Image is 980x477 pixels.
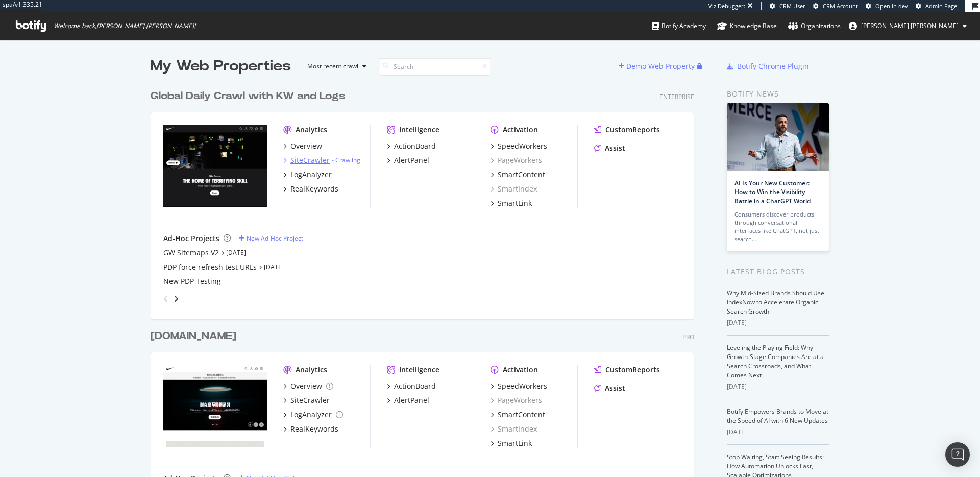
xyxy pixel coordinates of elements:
div: Consumers discover products through conversational interfaces like ChatGPT, not just search… [734,210,821,243]
button: Most recent crawl [299,58,371,75]
div: AlertPanel [394,395,429,406]
a: RealKeywords [283,184,338,194]
a: SmartContent [491,170,545,180]
button: Demo Web Property [619,58,697,75]
a: SiteCrawler [283,395,330,406]
a: ActionBoard [387,141,436,151]
a: Organizations [788,12,841,40]
a: Global Daily Crawl with KW and Logs [151,89,349,104]
a: Leveling the Playing Field: Why Growth-Stage Companies Are at a Search Crossroads, and What Comes... [727,343,824,379]
div: SiteCrawler [290,395,330,406]
a: [DOMAIN_NAME] [151,329,240,344]
div: CustomReports [605,365,660,375]
div: - [332,156,360,164]
div: [DATE] [727,427,829,437]
a: Assist [594,143,625,153]
div: New Ad-Hoc Project [247,234,303,243]
img: nike.com [163,125,267,207]
div: LogAnalyzer [290,170,332,180]
a: Open in dev [866,2,908,10]
a: CRM Account [813,2,858,10]
a: Overview [283,381,333,391]
a: Assist [594,383,625,393]
a: AlertPanel [387,155,429,165]
div: Botify Chrome Plugin [737,61,809,71]
div: Intelligence [399,125,439,135]
div: Pro [682,332,694,341]
a: [DATE] [264,263,284,271]
a: SpeedWorkers [491,381,547,391]
div: RealKeywords [290,184,338,194]
div: [DOMAIN_NAME] [151,329,236,344]
div: SiteCrawler [290,155,330,165]
a: SiteCrawler- Crawling [283,155,360,165]
a: Botify Empowers Brands to Move at the Speed of AI with 6 New Updates [727,407,828,425]
div: angle-left [159,291,173,307]
span: joe.mcdonald [861,21,959,30]
div: Activation [503,365,538,375]
div: AlertPanel [394,155,429,165]
a: PageWorkers [491,155,542,165]
div: Overview [290,141,322,151]
button: [PERSON_NAME].[PERSON_NAME] [841,18,975,34]
div: Intelligence [399,365,439,375]
div: SmartLink [498,438,532,448]
div: [DATE] [727,318,829,327]
a: Botify Chrome Plugin [727,61,809,71]
div: Global Daily Crawl with KW and Logs [151,89,345,104]
a: AlertPanel [387,395,429,406]
img: nike.com.cn [163,365,267,447]
div: Analytics [296,365,327,375]
div: Knowledge Base [717,21,777,31]
a: SmartContent [491,410,545,420]
div: ActionBoard [394,141,436,151]
a: SpeedWorkers [491,141,547,151]
a: CustomReports [594,125,660,135]
a: Botify Academy [652,12,706,40]
a: ActionBoard [387,381,436,391]
a: Admin Page [916,2,957,10]
div: Botify Academy [652,21,706,31]
div: SmartIndex [491,424,537,434]
a: CRM User [770,2,805,10]
a: PageWorkers [491,395,542,406]
div: angle-right [173,294,180,304]
div: RealKeywords [290,424,338,434]
div: SpeedWorkers [498,381,547,391]
a: LogAnalyzer [283,410,343,420]
div: CustomReports [605,125,660,135]
a: Knowledge Base [717,12,777,40]
div: Analytics [296,125,327,135]
a: SmartLink [491,438,532,448]
a: SmartIndex [491,184,537,194]
a: GW Sitemaps V2 [163,248,219,258]
div: Demo Web Property [626,61,695,71]
span: Admin Page [925,2,957,10]
div: Ad-Hoc Projects [163,233,219,244]
div: SmartContent [498,170,545,180]
a: Overview [283,141,322,151]
a: RealKeywords [283,424,338,434]
div: My Web Properties [151,56,291,77]
a: AI Is Your New Customer: How to Win the Visibility Battle in a ChatGPT World [734,179,811,205]
div: Latest Blog Posts [727,266,829,277]
a: CustomReports [594,365,660,375]
div: Assist [605,383,625,393]
div: Botify news [727,88,829,100]
div: Activation [503,125,538,135]
div: Organizations [788,21,841,31]
div: LogAnalyzer [290,410,332,420]
div: Viz Debugger: [708,2,745,10]
div: SpeedWorkers [498,141,547,151]
a: Why Mid-Sized Brands Should Use IndexNow to Accelerate Organic Search Growth [727,289,824,316]
div: SmartContent [498,410,545,420]
a: LogAnalyzer [283,170,332,180]
span: Welcome back, [PERSON_NAME].[PERSON_NAME] ! [54,22,195,30]
a: Crawling [335,156,360,164]
a: New PDP Testing [163,276,221,287]
img: AI Is Your New Customer: How to Win the Visibility Battle in a ChatGPT World [727,103,829,171]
